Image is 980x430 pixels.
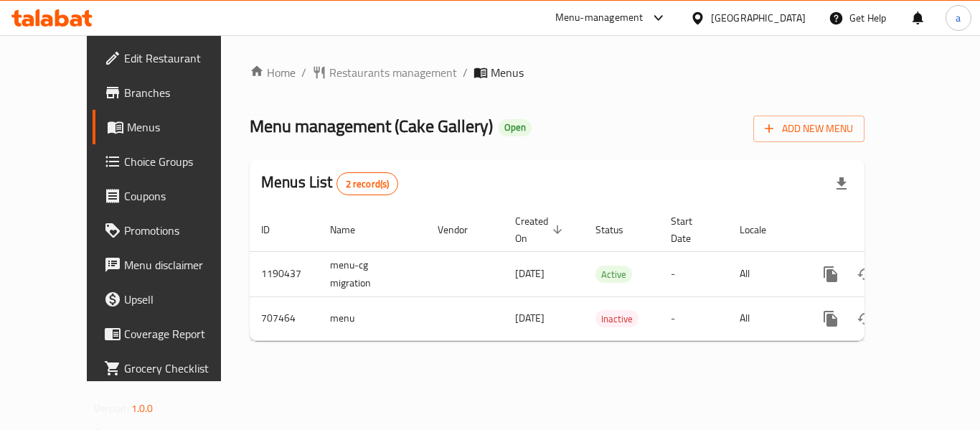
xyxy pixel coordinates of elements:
[93,41,250,75] a: Edit Restaurant
[250,64,864,81] nav: breadcrumb
[124,187,239,205] span: Coupons
[728,296,802,340] td: All
[765,120,853,138] span: Add New Menu
[93,179,250,213] a: Coupons
[824,167,859,201] div: Export file
[499,121,532,134] span: Open
[250,64,296,81] a: Home
[740,221,785,238] span: Locale
[499,119,532,136] div: Open
[802,208,963,252] th: Actions
[124,222,239,239] span: Promotions
[595,266,632,283] span: Active
[94,399,129,418] span: Version:
[124,325,239,342] span: Coverage Report
[250,110,493,142] span: Menu management ( Cake Gallery )
[330,221,374,238] span: Name
[659,251,728,296] td: -
[463,64,468,81] li: /
[312,64,457,81] a: Restaurants management
[671,212,711,247] span: Start Date
[93,351,250,385] a: Grocery Checklist
[711,10,806,26] div: [GEOGRAPHIC_DATA]
[515,309,545,327] span: [DATE]
[250,251,319,296] td: 1190437
[956,10,961,26] span: a
[659,296,728,340] td: -
[515,264,545,283] span: [DATE]
[124,360,239,377] span: Grocery Checklist
[93,282,250,317] a: Upsell
[124,256,239,274] span: Menu disclaimer
[124,84,239,101] span: Branches
[250,296,319,340] td: 707464
[250,208,963,341] table: enhanced table
[261,172,398,195] h2: Menus List
[438,221,486,238] span: Vendor
[814,257,848,291] button: more
[337,177,398,191] span: 2 record(s)
[93,110,250,144] a: Menus
[319,296,426,340] td: menu
[728,251,802,296] td: All
[515,212,567,247] span: Created On
[93,213,250,248] a: Promotions
[848,257,882,291] button: Change Status
[93,144,250,179] a: Choice Groups
[491,64,524,81] span: Menus
[124,291,239,308] span: Upsell
[124,50,239,67] span: Edit Restaurant
[93,248,250,282] a: Menu disclaimer
[555,9,644,27] div: Menu-management
[93,317,250,351] a: Coverage Report
[261,221,288,238] span: ID
[319,251,426,296] td: menu-cg migration
[93,75,250,110] a: Branches
[814,302,848,336] button: more
[127,118,239,136] span: Menus
[753,116,864,142] button: Add New Menu
[595,311,639,327] span: Inactive
[329,64,457,81] span: Restaurants management
[301,64,306,81] li: /
[131,399,154,418] span: 1.0.0
[124,153,239,170] span: Choice Groups
[595,266,632,283] div: Active
[848,302,882,336] button: Change Status
[595,221,642,238] span: Status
